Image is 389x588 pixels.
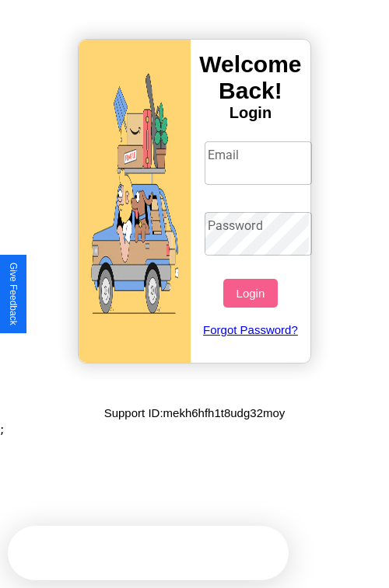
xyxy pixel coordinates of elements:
[191,104,310,122] h4: Login
[79,40,191,363] img: gif
[8,526,289,580] iframe: Intercom live chat discovery launcher
[16,535,53,572] iframe: Intercom live chat
[191,51,310,104] h3: Welcome Back!
[104,402,286,423] p: Support ID: mekh6hfh1t8udg32moy
[223,279,277,308] button: Login
[197,308,305,352] a: Forgot Password?
[8,263,19,325] div: Give Feedback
